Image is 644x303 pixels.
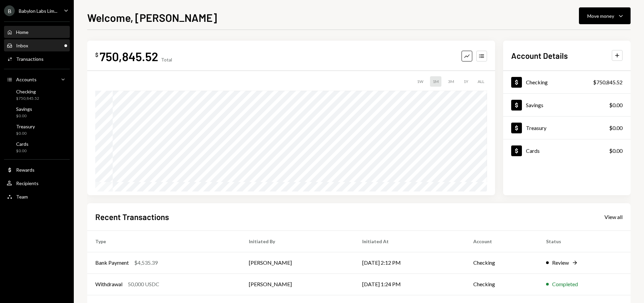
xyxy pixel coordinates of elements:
[503,139,631,162] a: Cards$0.00
[465,273,538,295] td: Checking
[461,76,471,87] div: 1Y
[95,259,129,267] div: Bank Payment
[354,230,466,252] th: Initiated At
[16,43,28,48] div: Inbox
[128,280,159,288] div: 50,000 USDC
[16,29,29,35] div: Home
[552,259,569,267] div: Review
[241,252,354,273] td: [PERSON_NAME]
[526,102,543,108] div: Savings
[445,76,457,87] div: 3M
[503,94,631,116] a: Savings$0.00
[4,53,70,65] a: Transactions
[16,141,29,147] div: Cards
[526,79,548,85] div: Checking
[16,89,39,94] div: Checking
[16,113,32,119] div: $0.00
[87,230,241,252] th: Type
[526,125,546,131] div: Treasury
[19,8,57,14] div: Babylon Labs Lim...
[4,26,70,38] a: Home
[552,280,578,288] div: Completed
[503,117,631,139] a: Treasury$0.00
[95,51,98,58] div: $
[4,5,15,16] div: B
[593,78,623,86] div: $750,845.52
[354,252,466,273] td: [DATE] 2:12 PM
[16,194,28,200] div: Team
[95,280,122,288] div: Withdrawal
[609,101,623,109] div: $0.00
[161,57,172,62] div: Total
[16,106,32,112] div: Savings
[604,214,623,220] div: View all
[4,87,70,103] a: Checking$750,845.52
[4,164,70,176] a: Rewards
[354,273,466,295] td: [DATE] 1:24 PM
[16,96,39,101] div: $750,845.52
[475,76,487,87] div: ALL
[503,71,631,93] a: Checking$750,845.52
[16,77,37,82] div: Accounts
[609,147,623,155] div: $0.00
[87,11,217,24] h1: Welcome, [PERSON_NAME]
[4,190,70,203] a: Team
[16,148,29,154] div: $0.00
[241,273,354,295] td: [PERSON_NAME]
[587,12,614,19] div: Move money
[511,50,568,61] h2: Account Details
[100,49,158,64] div: 750,845.52
[16,167,35,173] div: Rewards
[241,230,354,252] th: Initiated By
[16,56,44,62] div: Transactions
[538,230,631,252] th: Status
[604,213,623,220] a: View all
[465,230,538,252] th: Account
[430,76,441,87] div: 1M
[465,252,538,273] td: Checking
[414,76,426,87] div: 1W
[95,211,169,222] h2: Recent Transactions
[4,177,70,189] a: Recipients
[609,124,623,132] div: $0.00
[4,122,70,138] a: Treasury$0.00
[16,124,35,129] div: Treasury
[4,139,70,155] a: Cards$0.00
[4,104,70,120] a: Savings$0.00
[526,147,540,154] div: Cards
[4,39,70,51] a: Inbox
[16,180,39,186] div: Recipients
[134,259,158,267] div: $4,535.39
[579,7,631,24] button: Move money
[4,73,70,85] a: Accounts
[16,131,35,136] div: $0.00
